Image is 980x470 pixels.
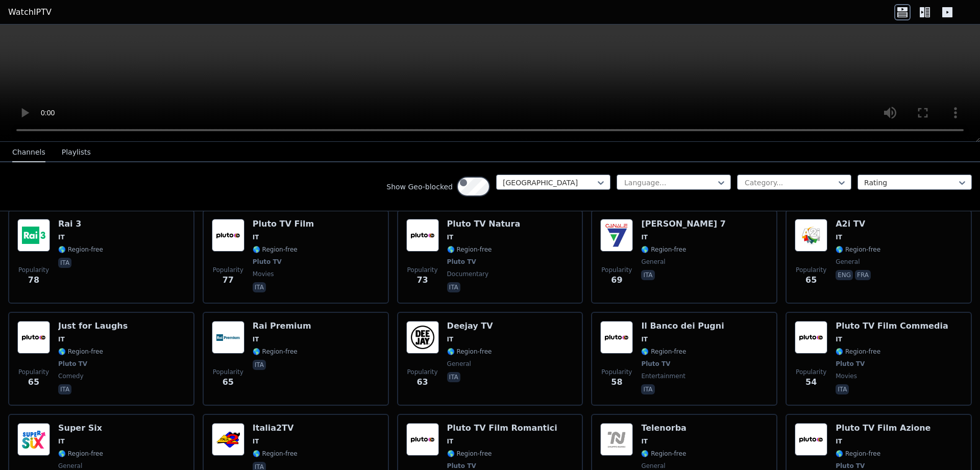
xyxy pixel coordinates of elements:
[58,462,82,470] span: general
[836,233,842,241] span: IT
[836,423,930,433] h6: Pluto TV Film Azione
[836,348,880,356] span: 🌎 Region-free
[447,258,476,266] span: Pluto TV
[447,321,493,331] h6: Deejay TV
[447,360,471,368] span: general
[447,335,454,343] span: IT
[641,233,648,241] span: IT
[58,437,65,446] span: IT
[836,437,842,446] span: IT
[796,368,826,376] span: Popularity
[58,384,71,394] p: ita
[416,274,428,286] span: 73
[58,233,65,241] span: IT
[253,423,298,433] h6: Italia2TV
[641,360,670,368] span: Pluto TV
[253,335,259,343] span: IT
[795,219,827,252] img: A2i TV
[836,270,853,280] p: eng
[406,321,439,354] img: Deejay TV
[58,360,87,368] span: Pluto TV
[58,348,103,356] span: 🌎 Region-free
[213,368,243,376] span: Popularity
[213,266,243,274] span: Popularity
[58,321,128,331] h6: Just for Laughs
[253,450,298,458] span: 🌎 Region-free
[212,321,244,354] img: Rai Premium
[796,266,826,274] span: Popularity
[58,258,71,268] p: ita
[18,368,49,376] span: Popularity
[407,266,438,274] span: Popularity
[795,321,827,354] img: Pluto TV Film Commedia
[855,270,871,280] p: fra
[836,321,948,331] h6: Pluto TV Film Commedia
[253,245,298,254] span: 🌎 Region-free
[447,219,521,229] h6: Pluto TV Natura
[212,423,244,456] img: Italia2TV
[253,258,282,266] span: Pluto TV
[805,274,817,286] span: 65
[641,423,687,433] h6: Telenorba
[58,219,103,229] h6: Rai 3
[253,219,314,229] h6: Pluto TV Film
[8,6,52,18] a: WatchIPTV
[836,450,880,458] span: 🌎 Region-free
[447,423,557,433] h6: Pluto TV Film Romantici
[17,321,50,354] img: Just for Laughs
[447,450,492,458] span: 🌎 Region-free
[611,274,622,286] span: 69
[836,219,880,229] h6: A2i TV
[223,376,234,388] span: 65
[253,233,259,241] span: IT
[406,219,439,252] img: Pluto TV Natura
[253,360,266,370] p: ita
[18,266,49,274] span: Popularity
[836,258,860,266] span: general
[447,462,476,470] span: Pluto TV
[28,376,39,388] span: 65
[641,219,725,229] h6: [PERSON_NAME] 7
[836,384,849,394] p: ita
[58,423,103,433] h6: Super Six
[416,376,428,388] span: 63
[641,437,648,446] span: IT
[641,245,686,254] span: 🌎 Region-free
[836,462,865,470] span: Pluto TV
[253,282,266,292] p: ita
[253,348,298,356] span: 🌎 Region-free
[795,423,827,456] img: Pluto TV Film Azione
[58,335,65,343] span: IT
[641,462,665,470] span: general
[223,274,234,286] span: 77
[836,372,857,380] span: movies
[386,182,453,192] label: Show Geo-blocked
[641,258,665,266] span: general
[17,219,50,252] img: Rai 3
[447,372,460,382] p: ita
[600,219,633,252] img: Canale 7
[17,423,50,456] img: Super Six
[641,270,654,280] p: ita
[836,245,880,254] span: 🌎 Region-free
[407,368,438,376] span: Popularity
[600,423,633,456] img: Telenorba
[447,245,492,254] span: 🌎 Region-free
[253,437,259,446] span: IT
[58,372,84,380] span: comedy
[600,321,633,354] img: Il Banco dei Pugni
[58,245,103,254] span: 🌎 Region-free
[447,270,489,278] span: documentary
[601,266,632,274] span: Popularity
[836,360,865,368] span: Pluto TV
[447,348,492,356] span: 🌎 Region-free
[447,437,454,446] span: IT
[641,384,654,394] p: ita
[28,274,39,286] span: 78
[805,376,817,388] span: 54
[641,348,686,356] span: 🌎 Region-free
[58,450,103,458] span: 🌎 Region-free
[611,376,622,388] span: 58
[641,450,686,458] span: 🌎 Region-free
[447,282,460,292] p: ita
